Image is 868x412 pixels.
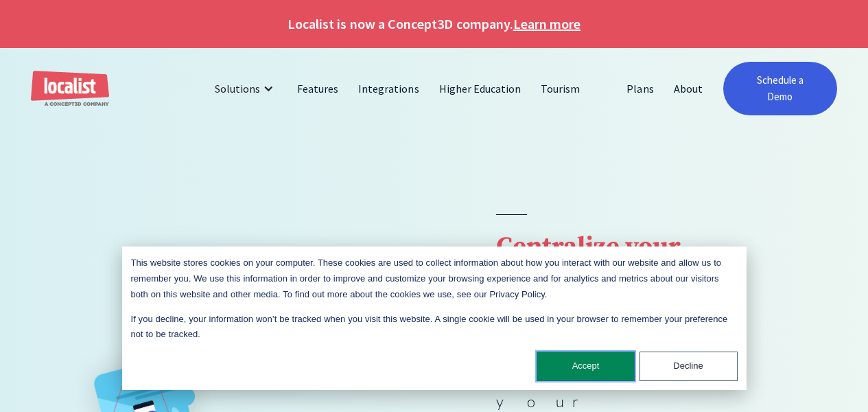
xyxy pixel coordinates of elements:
a: Integrations [349,72,429,105]
a: home [31,71,109,107]
button: Accept [537,352,635,381]
a: Learn more [513,14,580,34]
button: Decline [640,352,738,381]
a: Features [288,72,349,105]
div: Solutions [215,80,260,97]
a: About [664,72,713,105]
div: Solutions [204,72,288,105]
div: Cookie banner [122,247,747,390]
p: This website stores cookies on your computer. These cookies are used to collect information about... [131,255,738,302]
a: Plans [617,72,664,105]
a: Schedule a Demo [723,62,837,115]
a: Higher Education [430,72,532,105]
p: If you decline, your information won’t be tracked when you visit this website. A single cookie wi... [131,312,738,343]
strong: Centralize your events into a single, easy to use calendar. [496,231,743,330]
a: Tourism [531,72,590,105]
